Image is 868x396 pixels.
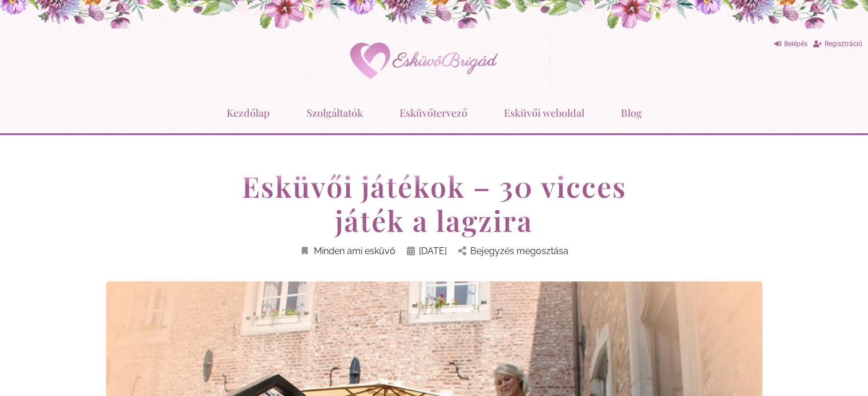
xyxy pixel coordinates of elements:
[217,169,651,238] h1: Esküvői játékok – 30 vicces játék a lagzira
[813,36,862,52] a: Regisztráció
[825,40,862,48] span: Regisztráció
[6,98,862,128] nav: Menu
[504,98,584,128] a: Esküvői weboldal
[419,243,447,259] span: [DATE]
[774,36,808,52] a: Belépés
[784,40,808,48] span: Belépés
[227,98,270,128] a: Kezdőlap
[306,98,363,128] a: Szolgáltatók
[458,243,568,259] a: Bejegyzés megosztása
[621,98,642,128] a: Blog
[399,98,467,128] a: Esküvőtervező
[300,243,395,259] a: Minden ami esküvő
